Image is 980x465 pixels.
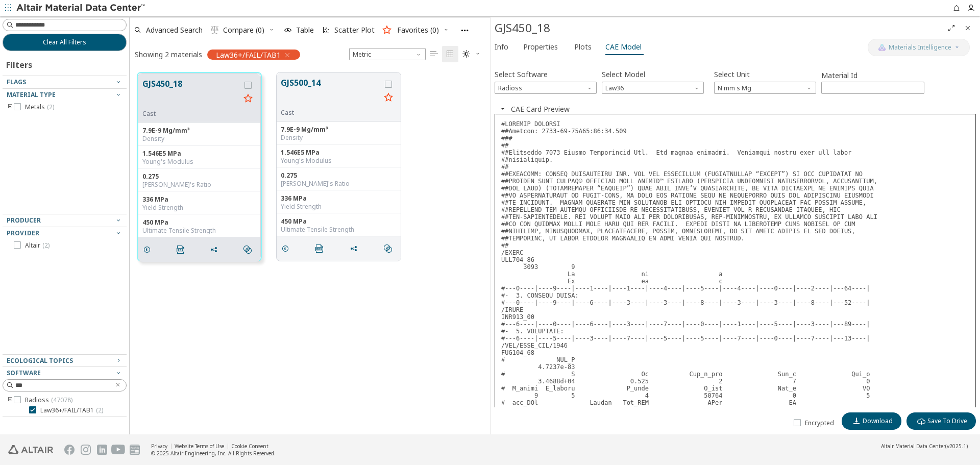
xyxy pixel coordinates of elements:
[130,65,490,434] div: grid
[205,239,227,260] button: Share
[47,103,54,111] span: ( 2 )
[3,227,127,239] button: Provider
[495,20,943,36] div: GJS450_18
[426,46,442,62] button: Table View
[281,217,397,226] div: 450 MPa
[821,69,924,82] label: Material Id
[142,110,240,118] div: Cast
[602,67,645,82] label: Select Model
[281,203,397,211] div: Yield Strength
[602,82,704,94] div: Model
[889,43,951,52] span: Materials Intelligence
[311,238,332,259] button: PDF Download
[43,38,86,46] span: Clear All Filters
[281,157,397,165] div: Young's Modulus
[240,91,256,107] button: Favorite
[349,48,426,60] span: Metric
[146,27,203,34] span: Advanced Search
[349,48,426,60] div: Unit System
[868,39,970,56] button: AI CopilotMaterials Intelligence
[25,396,72,404] span: Radioss
[7,103,14,111] i: toogle group
[805,419,834,427] span: Encrypted
[96,406,103,414] span: ( 2 )
[714,82,816,94] span: N mm s Mg
[574,39,592,55] span: Plots
[495,104,511,114] button: Close
[7,90,56,99] span: Material Type
[281,109,380,117] div: Cast
[211,26,219,34] i: 
[7,229,39,237] span: Provider
[51,396,72,404] span: ( 47078 )
[138,239,160,260] button: Details
[151,450,276,457] div: © 2025 Altair Engineering, Inc. All Rights Reserved.
[334,27,375,34] span: Scatter Plot
[714,67,750,82] label: Select Unit
[16,3,146,13] img: Altair Material Data Center
[142,204,256,212] div: Yield Strength
[3,367,127,379] button: Software
[906,412,976,430] button: Save To Drive
[3,355,127,367] button: Ecological Topics
[7,369,41,377] span: Software
[602,82,704,94] span: Law36
[281,126,397,134] div: 7.9E-9 Mg/mm³
[495,82,597,94] div: Software
[380,90,397,106] button: Favorite
[142,227,256,235] div: Ultimate Tensile Strength
[430,50,438,58] i: 
[142,127,256,135] div: 7.9E-9 Mg/mm³
[315,244,324,253] i: 
[281,172,397,180] div: 0.275
[960,20,976,36] button: Close
[822,82,924,93] input: Start Number
[523,39,558,55] span: Properties
[243,246,252,254] i: 
[7,216,41,225] span: Producer
[216,50,281,59] span: Law36+/FAIL/TAB1
[714,82,816,94] div: Unit
[42,241,50,250] span: ( 2 )
[175,443,224,450] a: Website Terms of Use
[110,380,126,391] button: Clear text
[384,244,392,253] i: 
[142,195,256,204] div: 336 MPa
[379,238,401,259] button: Similar search
[281,134,397,142] div: Density
[151,443,167,450] a: Privacy
[345,238,366,259] button: Share
[495,39,508,55] span: Info
[135,50,202,59] div: Showing 2 materials
[605,39,642,55] span: CAE Model
[943,20,960,36] button: Full Screen
[142,173,256,181] div: 0.275
[7,78,26,86] span: Flags
[927,417,967,425] span: Save To Drive
[25,103,54,111] span: Metals
[7,396,14,404] i: toogle group
[462,50,471,58] i: 
[442,46,458,62] button: Tile View
[3,89,127,101] button: Material Type
[142,78,240,110] button: GJS450_18
[3,34,127,51] button: Clear All Filters
[142,181,256,189] div: [PERSON_NAME]'s Ratio
[239,239,260,260] button: Similar search
[142,135,256,143] div: Density
[842,412,901,430] button: Download
[3,76,127,88] button: Flags
[25,241,50,250] span: Altair
[446,50,454,58] i: 
[277,238,298,259] button: Details
[8,445,53,454] img: Altair Engineering
[495,82,597,94] span: Radioss
[142,150,256,158] div: 1.546E5 MPa
[281,226,397,234] div: Ultimate Tensile Strength
[281,77,380,109] button: GJS500_14
[878,43,886,52] img: AI Copilot
[231,443,268,450] a: Cookie Consent
[281,149,397,157] div: 1.546E5 MPa
[3,51,37,76] div: Filters
[281,180,397,188] div: [PERSON_NAME]'s Ratio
